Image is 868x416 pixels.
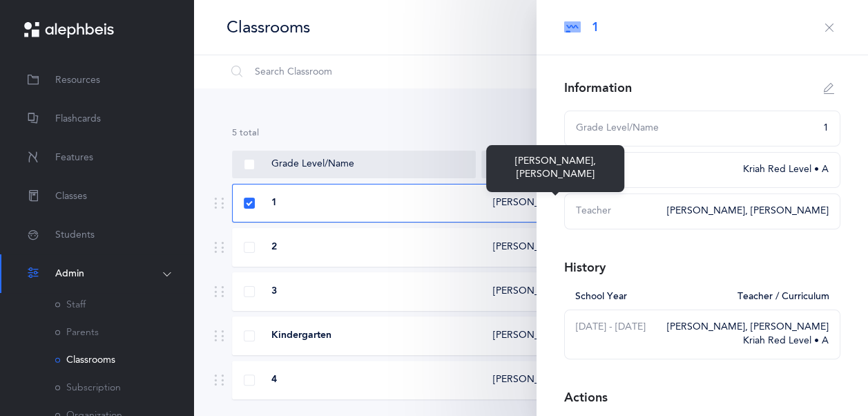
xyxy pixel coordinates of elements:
[576,122,815,135] div: Grade Level/Name
[576,205,659,218] div: Teacher
[55,112,101,126] span: Flashcards
[244,158,464,171] div: Grade Level/Name
[271,240,277,254] span: 2
[271,373,277,387] span: 4
[667,205,829,218] div: [PERSON_NAME], [PERSON_NAME]
[226,55,560,88] input: Search Classroom
[735,163,829,177] div: Kriah Red Level • A
[493,196,591,210] div: [PERSON_NAME]‪, + 1‬
[55,73,100,88] span: Resources
[493,329,571,343] div: [PERSON_NAME]
[271,285,277,299] span: 3
[493,285,571,299] div: [PERSON_NAME]
[667,321,829,334] div: [PERSON_NAME], [PERSON_NAME]
[232,127,829,140] div: 5
[576,163,735,177] div: Curriculum
[55,151,93,165] span: Features
[55,382,121,393] a: Subscription
[493,240,591,254] div: [PERSON_NAME]‪, + 1‬
[271,329,331,343] span: Kindergarten
[575,290,729,304] div: School Year
[729,290,829,304] div: Teacher / Curriculum
[240,128,259,138] span: total
[226,16,310,39] div: Classrooms
[564,259,606,276] div: History
[564,79,632,97] div: Information
[592,19,599,36] span: 1
[576,321,659,348] div: [DATE] - [DATE]
[271,196,277,210] span: 1
[55,354,115,366] a: Classrooms
[55,267,84,281] span: Admin
[815,122,829,135] div: 1
[667,334,829,348] div: Kriah Red Level • A
[55,189,87,204] span: Classes
[799,347,851,399] iframe: Drift Widget Chat Controller
[564,389,608,406] div: Actions
[55,327,99,338] a: Parents
[55,299,86,310] a: Staff
[493,373,571,387] div: [PERSON_NAME]
[486,145,624,191] div: [PERSON_NAME], [PERSON_NAME]
[55,228,95,243] span: Students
